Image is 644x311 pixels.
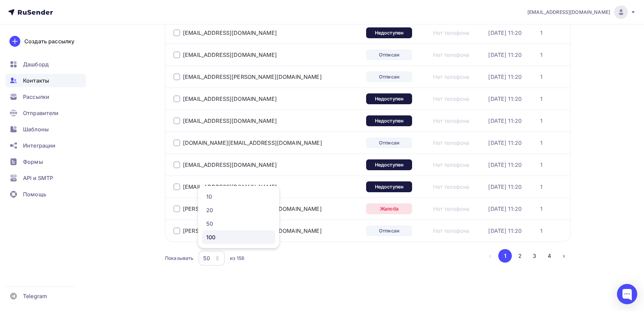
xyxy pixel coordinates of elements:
[203,254,210,262] div: 50
[366,71,412,82] a: Отписан
[488,73,522,80] a: [DATE] 11:20
[23,125,49,133] span: Шаблоны
[5,74,86,87] a: Контакты
[183,227,322,234] a: [PERSON_NAME][EMAIL_ADDRESS][DOMAIN_NAME]
[488,95,522,102] a: [DATE] 11:20
[206,193,271,201] div: 10
[488,117,522,124] a: [DATE] 11:20
[540,117,543,124] div: 1
[206,206,271,214] div: 20
[5,106,86,120] a: Отправители
[433,139,470,146] div: Нет телефона
[540,73,543,80] a: 1
[540,183,543,190] a: 1
[527,9,610,16] span: [EMAIL_ADDRESS][DOMAIN_NAME]
[513,249,527,263] button: Go to page 2
[366,115,412,126] a: Недоступен
[366,93,412,104] a: Недоступен
[488,29,522,36] a: [DATE] 11:20
[433,51,470,58] div: Нет телефона
[23,60,49,68] span: Дашборд
[366,225,412,236] a: Отписан
[366,159,412,170] a: Недоступен
[433,205,470,212] a: Нет телефона
[366,203,412,214] div: Жалоба
[23,109,59,117] span: Отправители
[5,90,86,104] a: Рассылки
[23,141,55,150] span: Интеграции
[23,174,53,182] span: API и SMTP
[488,139,522,146] a: [DATE] 11:20
[183,205,322,212] a: [PERSON_NAME][EMAIL_ADDRESS][DOMAIN_NAME]
[540,51,543,58] a: 1
[527,5,636,19] a: [EMAIL_ADDRESS][DOMAIN_NAME]
[23,292,47,300] span: Telegram
[366,49,412,60] div: Отписан
[557,249,571,263] button: Go to next page
[183,29,277,36] a: [EMAIL_ADDRESS][DOMAIN_NAME]
[433,161,470,168] a: Нет телефона
[540,29,543,36] a: 1
[540,95,543,102] a: 1
[433,73,470,80] div: Нет телефона
[183,95,277,102] a: [EMAIL_ADDRESS][DOMAIN_NAME]
[366,137,412,148] a: Отписан
[498,249,512,263] button: Go to page 1
[206,233,271,241] div: 100
[484,249,571,263] ul: Pagination
[488,183,522,190] div: [DATE] 11:20
[488,227,522,234] a: [DATE] 11:20
[366,181,412,192] a: Недоступен
[165,255,193,262] div: Показывать
[24,37,74,45] div: Создать рассылку
[488,51,522,58] div: [DATE] 11:20
[540,139,543,146] a: 1
[433,183,470,190] a: Нет телефона
[183,51,277,58] a: [EMAIL_ADDRESS][DOMAIN_NAME]
[540,161,543,168] a: 1
[198,186,279,248] ul: 50
[23,93,49,101] span: Рассылки
[206,220,271,228] div: 50
[183,73,322,80] a: [EMAIL_ADDRESS][PERSON_NAME][DOMAIN_NAME]
[543,249,556,263] button: Go to page 4
[433,95,470,102] a: Нет телефона
[183,161,277,168] a: [EMAIL_ADDRESS][DOMAIN_NAME]
[23,76,49,85] span: Контакты
[230,255,244,262] div: из 158
[433,117,470,124] a: Нет телефона
[5,155,86,169] a: Формы
[488,161,522,168] a: [DATE] 11:20
[183,139,322,146] a: [DOMAIN_NAME][EMAIL_ADDRESS][DOMAIN_NAME]
[540,205,543,212] a: 1
[433,29,470,36] a: Нет телефона
[366,27,412,38] div: Недоступен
